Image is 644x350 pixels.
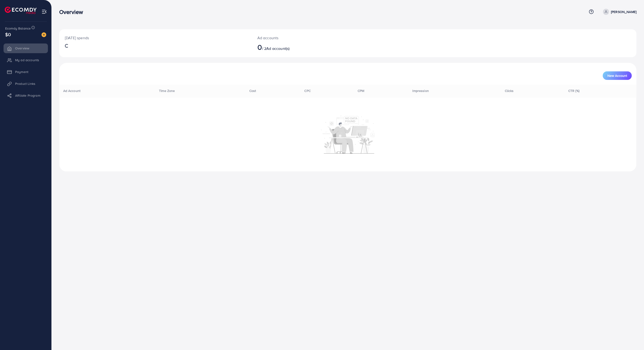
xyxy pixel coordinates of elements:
span: $0 [5,31,11,38]
span: 0 [257,42,262,52]
button: New Account [603,71,632,80]
a: [PERSON_NAME] [601,9,636,15]
h2: / 2 [257,43,390,52]
p: Ad accounts [257,35,390,41]
span: Ad account(s) [266,46,289,51]
h3: Overview [59,9,87,15]
span: Ecomdy Balance [5,26,31,31]
p: [PERSON_NAME] [611,9,636,15]
img: image [42,32,46,37]
span: New Account [607,74,627,77]
img: logo [5,7,37,14]
img: menu [42,9,47,14]
p: [DATE] spends [65,35,246,41]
